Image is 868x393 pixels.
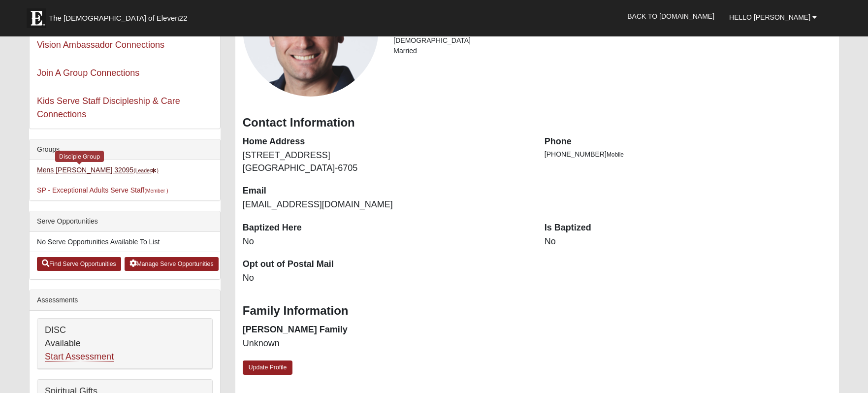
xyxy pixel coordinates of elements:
[545,135,832,148] dt: Phone
[729,13,810,21] span: Hello [PERSON_NAME]
[37,186,168,194] a: SP - Exceptional Adults Serve Staff(Member )
[545,235,832,248] dd: No
[607,151,624,158] span: Mobile
[243,135,530,148] dt: Home Address
[243,272,530,285] dd: No
[243,304,832,318] h3: Family Information
[37,96,180,119] a: Kids Serve Staff Discipleship & Care Connections
[55,151,104,162] div: Disciple Group
[30,232,220,252] li: No Serve Opportunities Available To List
[30,211,220,232] div: Serve Opportunities
[722,5,824,30] a: Hello [PERSON_NAME]
[393,35,832,46] li: [DEMOGRAPHIC_DATA]
[243,149,530,174] dd: [STREET_ADDRESS] [GEOGRAPHIC_DATA]-6705
[30,139,220,160] div: Groups
[545,149,832,160] li: [PHONE_NUMBER]
[22,3,219,28] a: The [DEMOGRAPHIC_DATA] of Eleven22
[49,13,187,23] span: The [DEMOGRAPHIC_DATA] of Eleven22
[620,4,722,29] a: Back to [DOMAIN_NAME]
[30,290,220,311] div: Assessments
[243,324,530,336] dt: [PERSON_NAME] Family
[243,258,530,271] dt: Opt out of Postal Mail
[243,337,530,350] dd: Unknown
[37,40,164,50] a: Vision Ambassador Connections
[243,198,530,211] dd: [EMAIL_ADDRESS][DOMAIN_NAME]
[37,68,139,78] a: Join A Group Connections
[37,166,159,174] a: Mens [PERSON_NAME] 32095(Leader)
[144,188,168,194] small: (Member )
[37,257,121,271] a: Find Serve Opportunities
[243,222,530,234] dt: Baptized Here
[45,352,114,362] a: Start Assessment
[37,319,212,369] div: DISC Available
[393,46,832,56] li: Married
[243,116,832,130] h3: Contact Information
[125,257,219,271] a: Manage Serve Opportunities
[27,8,46,28] img: Eleven22 logo
[243,185,530,197] dt: Email
[243,360,293,375] a: Update Profile
[545,222,832,234] dt: Is Baptized
[243,235,530,248] dd: No
[133,167,159,173] small: (Leader )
